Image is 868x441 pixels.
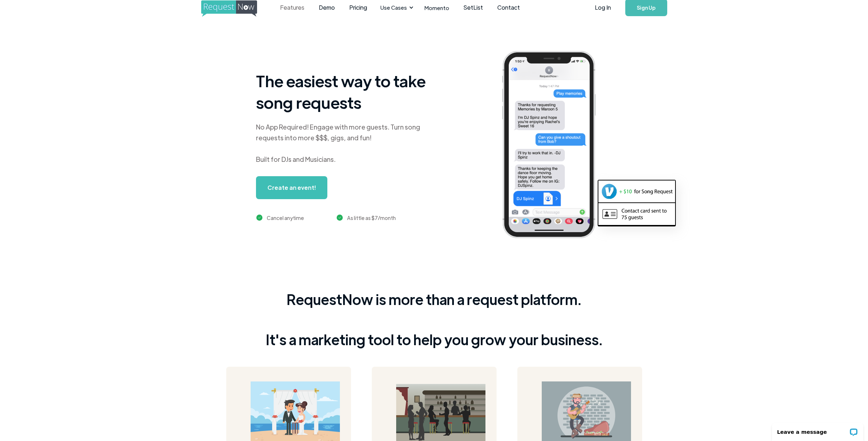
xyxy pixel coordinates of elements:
[347,214,396,222] div: As little as $7/month
[256,176,327,199] a: Create an event!
[267,214,304,222] div: Cancel anytime
[201,0,255,15] a: home
[598,180,675,202] img: venmo screenshot
[380,4,407,11] div: Use Cases
[256,70,435,113] h1: The easiest way to take song requests
[494,46,615,246] img: iphone screenshot
[266,289,603,349] div: RequestNow is more than a request platform. It's a marketing tool to help you grow your business.
[256,122,435,165] div: No App Required! Engage with more guests. Turn song requests into more $$$, gigs, and fun! Built ...
[598,203,675,225] img: contact card example
[256,215,262,221] img: green checkmark
[337,215,343,221] img: green checkmark
[201,0,270,17] img: requestnow logo
[767,418,868,441] iframe: LiveChat chat widget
